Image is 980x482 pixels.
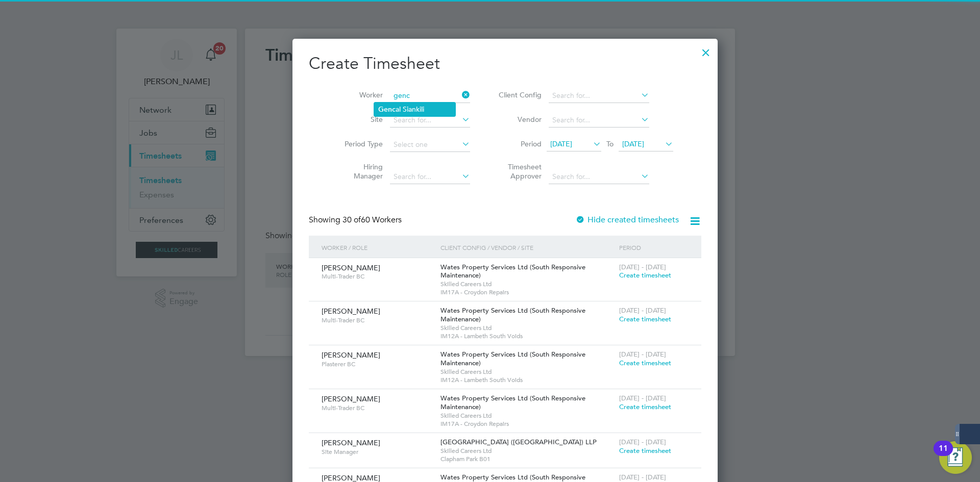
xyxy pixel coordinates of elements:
[390,89,470,103] input: Search for...
[322,316,433,324] span: Multi-Trader BC
[496,139,542,148] label: Period
[322,307,380,316] span: [PERSON_NAME]
[440,332,614,340] span: IM12A - Lambeth South Voids
[322,448,433,456] span: Site Manager
[378,105,396,114] b: Genc
[337,162,383,181] label: Hiring Manager
[496,115,542,124] label: Vendor
[440,288,614,296] span: IM17A - Croydon Repairs
[440,263,585,280] span: Wates Property Services Ltd (South Responsive Maintenance)
[440,376,614,384] span: IM12A - Lambeth South Voids
[619,350,666,359] span: [DATE] - [DATE]
[374,103,455,116] li: al Siankili
[603,137,617,150] span: To
[617,236,691,259] div: Period
[619,315,671,323] span: Create timesheet
[939,441,972,474] button: Open Resource Center, 11 new notifications
[549,170,649,184] input: Search for...
[440,455,614,463] span: Clapham Park B01
[322,272,433,281] span: Multi-Trader BC
[322,394,380,403] span: [PERSON_NAME]
[619,402,671,411] span: Create timesheet
[337,139,383,148] label: Period Type
[619,394,666,402] span: [DATE] - [DATE]
[496,90,542,99] label: Client Config
[440,280,614,288] span: Skilled Careers Ltd
[440,420,614,428] span: IM17A - Croydon Repairs
[619,306,666,315] span: [DATE] - [DATE]
[390,170,470,184] input: Search for...
[438,236,617,259] div: Client Config / Vendor / Site
[322,263,380,272] span: [PERSON_NAME]
[575,215,679,225] label: Hide created timesheets
[322,404,433,412] span: Multi-Trader BC
[619,473,666,481] span: [DATE] - [DATE]
[549,89,649,103] input: Search for...
[622,139,644,148] span: [DATE]
[440,324,614,332] span: Skilled Careers Ltd
[440,438,597,446] span: [GEOGRAPHIC_DATA] ([GEOGRAPHIC_DATA]) LLP
[309,53,701,74] h2: Create Timesheet
[309,215,404,225] div: Showing
[549,113,649,128] input: Search for...
[550,139,572,148] span: [DATE]
[440,306,585,323] span: Wates Property Services Ltd (South Responsive Maintenance)
[939,448,948,462] div: 11
[619,359,671,367] span: Create timesheet
[390,113,470,128] input: Search for...
[319,236,438,259] div: Worker / Role
[619,446,671,455] span: Create timesheet
[337,115,383,124] label: Site
[440,447,614,455] span: Skilled Careers Ltd
[322,360,433,368] span: Plasterer BC
[322,350,380,360] span: [PERSON_NAME]
[440,412,614,420] span: Skilled Careers Ltd
[322,438,380,447] span: [PERSON_NAME]
[619,263,666,271] span: [DATE] - [DATE]
[342,215,361,225] span: 30 of
[440,394,585,411] span: Wates Property Services Ltd (South Responsive Maintenance)
[440,368,614,376] span: Skilled Careers Ltd
[337,90,383,99] label: Worker
[342,215,402,225] span: 60 Workers
[496,162,542,181] label: Timesheet Approver
[619,271,671,280] span: Create timesheet
[619,438,666,446] span: [DATE] - [DATE]
[390,138,470,152] input: Select one
[440,350,585,367] span: Wates Property Services Ltd (South Responsive Maintenance)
